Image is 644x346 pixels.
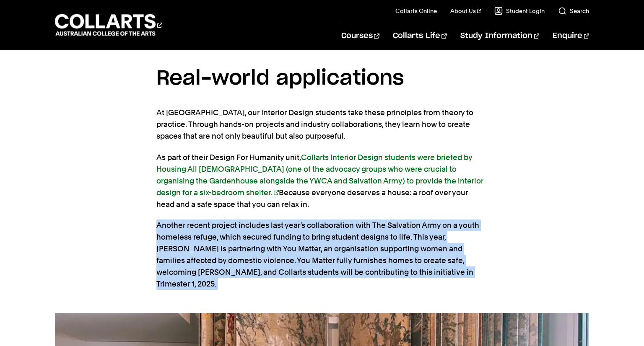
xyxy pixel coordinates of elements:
[450,7,481,15] a: About Us
[156,107,488,142] p: At [GEOGRAPHIC_DATA], our Interior Design students take these principles from theory to practice....
[393,22,447,50] a: Collarts Life
[156,63,488,95] h3: Real-world applications
[553,22,589,50] a: Enquire
[395,7,437,15] a: Collarts Online
[156,219,488,290] p: Another recent project includes last year’s collaboration with The Salvation Army on a youth home...
[494,7,545,15] a: Student Login
[460,22,539,50] a: Study Information
[156,153,483,197] a: Collarts Interior Design students were briefed by Housing All [DEMOGRAPHIC_DATA] (one of the advo...
[341,22,379,50] a: Courses
[156,152,488,210] p: As part of their Design For Humanity unit, Because everyone deserves a house: a roof over your he...
[55,13,162,37] div: Go to homepage
[558,7,589,15] a: Search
